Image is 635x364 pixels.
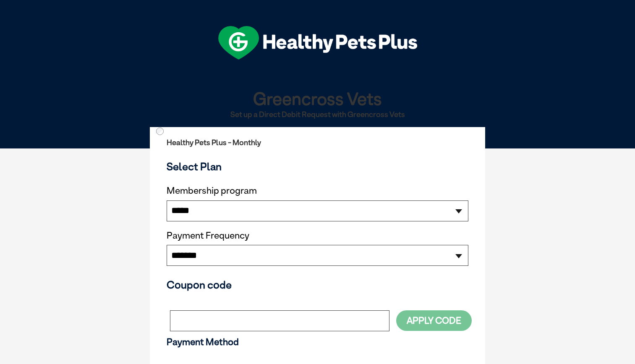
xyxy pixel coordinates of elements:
[167,230,249,241] label: Payment Frequency
[396,310,472,331] button: Apply Code
[167,138,468,147] h2: Healthy Pets Plus - Monthly
[156,127,164,135] input: Direct Debit
[153,110,482,119] h2: Set up a Direct Debit Request with Greencross Vets
[167,185,468,196] label: Membership program
[218,26,417,60] img: hpp-logo-landscape-green-white.png
[167,160,468,173] h3: Select Plan
[167,278,468,291] h3: Coupon code
[167,337,468,348] h3: Payment Method
[153,89,482,108] h1: Greencross Vets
